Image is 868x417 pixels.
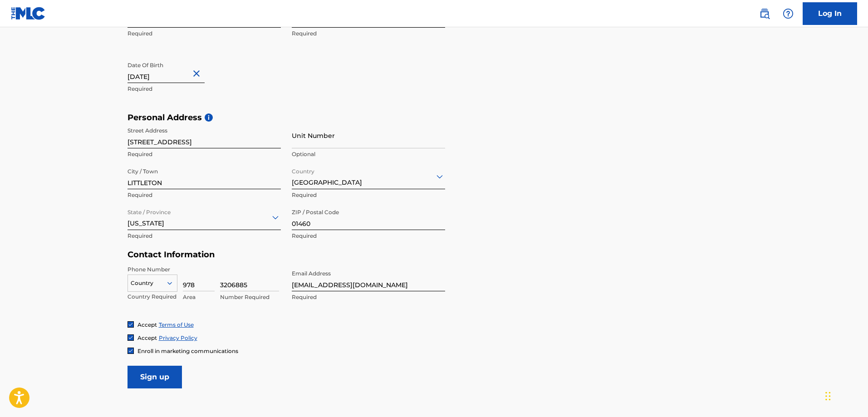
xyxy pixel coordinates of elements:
[128,348,133,353] img: checkbox
[159,334,197,341] a: Privacy Policy
[128,150,281,158] p: Required
[128,206,281,228] div: [US_STATE]
[292,162,314,176] label: Country
[128,250,445,260] h5: Contact Information
[128,293,177,301] p: Country Required
[783,8,794,19] img: help
[137,334,157,341] span: Accept
[292,232,445,240] p: Required
[183,293,215,301] p: Area
[803,2,857,25] a: Log In
[128,366,182,388] input: Sign up
[205,113,213,122] span: i
[220,293,279,301] p: Number Required
[128,29,281,38] p: Required
[759,8,770,19] img: search
[128,203,171,216] label: State / Province
[823,373,868,417] iframe: Chat Widget
[292,150,445,158] p: Optional
[779,5,797,23] div: Help
[11,7,46,20] img: MLC Logo
[292,165,445,187] div: [GEOGRAPHIC_DATA]
[137,348,238,354] span: Enroll in marketing communications
[292,191,445,199] p: Required
[191,60,205,88] button: Close
[128,322,133,327] img: checkbox
[292,29,445,38] p: Required
[825,383,831,410] div: Drag
[128,85,281,93] p: Required
[128,335,133,340] img: checkbox
[128,113,741,123] h5: Personal Address
[128,191,281,199] p: Required
[128,232,281,240] p: Required
[292,293,445,301] p: Required
[159,321,194,328] a: Terms of Use
[755,5,774,23] a: Public Search
[137,321,157,328] span: Accept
